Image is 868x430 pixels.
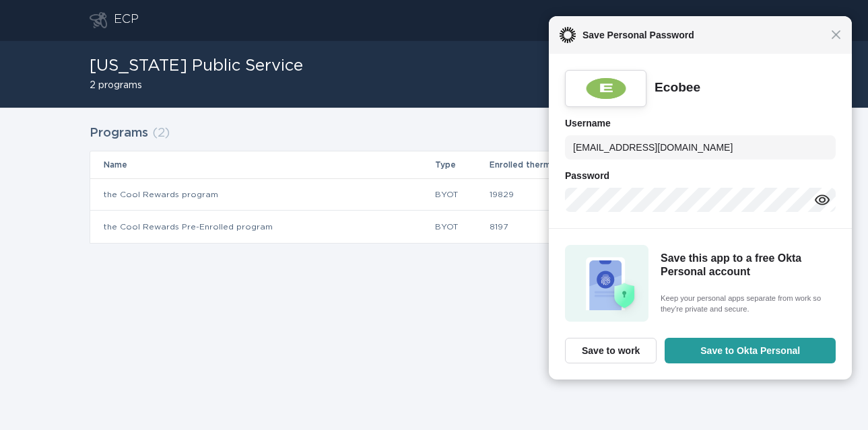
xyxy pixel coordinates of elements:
h2: Programs [90,121,148,145]
td: the Cool Rewards Pre-Enrolled program [90,211,434,243]
h6: Username [565,115,836,131]
button: Open user account details [594,10,779,30]
h5: Save this app to a free Okta Personal account [661,252,832,279]
tr: cd90ca9191f444e1834bcd50cc8db5f8 [90,178,778,211]
button: Go to dashboard [90,12,107,28]
td: 8197 [489,211,661,243]
div: ECP [114,12,139,28]
td: BYOT [434,211,490,243]
span: Save Personal Password [576,27,831,43]
span: ( 2 ) [152,127,170,139]
td: BYOT [434,178,490,211]
button: Save to work [565,338,657,363]
td: 19829 [489,178,661,211]
tr: e17ec445368b4ef5b651ee0d5e07a634 [90,211,778,243]
button: Save to Okta Personal [665,338,836,363]
h6: Password [565,168,836,184]
span: Close [831,30,841,40]
th: Enrolled thermostats [489,151,661,178]
div: Popover menu [594,10,779,30]
h1: [US_STATE] Public Service [90,58,303,74]
td: the Cool Rewards program [90,178,434,211]
img: 6qmUYIAAAAGSURBVAMAZxLus52k754AAAAASUVORK5CYII= [584,77,628,100]
tr: Table Headers [90,151,778,178]
span: Keep your personal apps separate from work so they're private and secure. [661,293,832,316]
h2: 2 programs [90,81,303,90]
div: Ecobee [655,79,700,96]
th: Name [90,151,434,178]
th: Type [434,151,490,178]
